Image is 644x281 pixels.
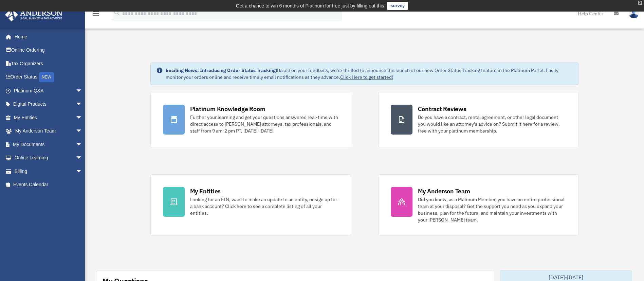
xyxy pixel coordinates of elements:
a: Home [5,30,89,43]
i: search [113,9,121,17]
div: Platinum Knowledge Room [190,105,265,113]
a: My Entities Looking for an EIN, want to make an update to an entity, or sign up for a bank accoun... [150,174,351,236]
div: Looking for an EIN, want to make an update to an entity, or sign up for a bank account? Click her... [190,196,338,216]
a: Platinum Q&Aarrow_drop_down [5,84,93,98]
img: User Pic [629,8,639,18]
div: Did you know, as a Platinum Member, you have an entire professional team at your disposal? Get th... [418,196,566,223]
span: arrow_drop_down [76,164,89,178]
a: menu [92,12,100,18]
span: arrow_drop_down [76,138,89,152]
span: arrow_drop_down [76,98,89,111]
div: Contract Reviews [418,105,466,113]
a: Digital Productsarrow_drop_down [5,98,93,111]
a: Billingarrow_drop_down [5,164,93,178]
a: Online Ordering [5,43,93,57]
a: Online Learningarrow_drop_down [5,151,93,165]
span: arrow_drop_down [76,151,89,165]
strong: Exciting News: Introducing Order Status Tracking! [166,67,277,73]
div: close [638,1,642,5]
span: arrow_drop_down [76,84,89,98]
img: Anderson Advisors Platinum Portal [3,8,65,21]
div: Further your learning and get your questions answered real-time with direct access to [PERSON_NAM... [190,114,338,134]
i: menu [92,10,100,18]
div: Do you have a contract, rental agreement, or other legal document you would like an attorney's ad... [418,114,566,134]
a: Click Here to get started! [340,74,393,80]
a: Platinum Knowledge Room Further your learning and get your questions answered real-time with dire... [150,92,351,147]
span: arrow_drop_down [76,111,89,125]
a: Events Calendar [5,178,93,192]
div: NEW [39,72,54,82]
a: My Entitiesarrow_drop_down [5,111,93,124]
a: survey [387,2,408,10]
a: Order StatusNEW [5,70,93,84]
a: My Documentsarrow_drop_down [5,138,93,151]
div: My Anderson Team [418,187,470,195]
span: arrow_drop_down [76,124,89,138]
div: My Entities [190,187,221,195]
div: Based on your feedback, we're thrilled to announce the launch of our new Order Status Tracking fe... [166,67,573,81]
a: My Anderson Team Did you know, as a Platinum Member, you have an entire professional team at your... [378,174,579,236]
a: Contract Reviews Do you have a contract, rental agreement, or other legal document you would like... [378,92,579,147]
div: Get a chance to win 6 months of Platinum for free just by filling out this [236,2,384,10]
a: Tax Organizers [5,57,93,70]
a: My Anderson Teamarrow_drop_down [5,124,93,138]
